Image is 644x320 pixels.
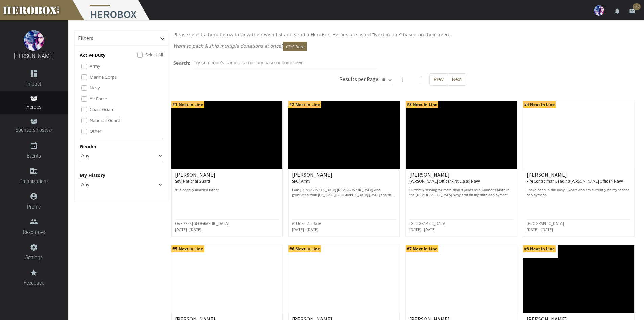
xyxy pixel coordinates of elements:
span: #7 Next In Line [406,245,438,252]
small: [DATE] - [DATE] [292,227,318,232]
span: #5 Next In Line [171,245,204,252]
h6: Filters [78,35,93,41]
small: [DATE] - [DATE] [409,227,436,232]
small: [DATE] - [DATE] [175,227,201,232]
label: Select All [145,51,163,58]
label: My History [80,171,105,179]
small: [GEOGRAPHIC_DATA] [409,221,447,226]
p: 91b happily married father [175,187,279,197]
span: #1 Next In Line [171,101,204,108]
a: #3 Next In Line [PERSON_NAME] [PERSON_NAME] Officer First Class | Navy Currently serving for more... [405,101,517,237]
h6: [PERSON_NAME] [175,172,279,184]
p: Want to pack & ship multiple donations at once? [173,42,633,51]
label: Gender [80,143,97,150]
p: Currently serving for more than 9 years as a Gunner's Mate in the [DEMOGRAPHIC_DATA] Navy and on ... [409,187,513,197]
small: SPC | Army [292,178,310,184]
label: National Guard [90,116,120,124]
label: Air Force [90,95,107,102]
span: #6 Next In Line [288,245,321,252]
button: Prev [429,73,448,86]
i: email [629,8,635,14]
button: Next [448,73,466,86]
label: Other [90,127,101,135]
label: Army [90,62,100,70]
button: Click here [283,42,307,51]
label: Marine Corps [90,73,117,81]
span: #4 Next In Line [523,101,556,108]
span: | [419,76,421,82]
small: [DATE] - [DATE] [527,227,553,232]
span: | [401,76,404,82]
a: #2 Next In Line [PERSON_NAME] SPC | Army I am [DEMOGRAPHIC_DATA] [DEMOGRAPHIC_DATA] who graduated... [288,101,400,237]
small: Sgt | National Guard [175,178,210,184]
h6: [PERSON_NAME] [527,172,630,184]
span: #2 Next In Line [288,101,321,108]
p: Please select a hero below to view their wish list and send a HeroBox. Heroes are listed “Next in... [173,30,633,38]
span: #3 Next In Line [406,101,438,108]
small: Al Udeid Air Base [292,221,321,226]
small: BETA [44,128,52,133]
span: #8 Next In Line [523,245,556,252]
label: Navy [90,84,100,91]
i: notifications [614,8,620,14]
input: Try someone's name or a military base or hometown [194,58,376,68]
h6: [PERSON_NAME] [409,172,513,184]
h6: [PERSON_NAME] [292,172,396,184]
p: Active Duty [80,51,105,59]
label: Coast Guard [90,106,115,113]
small: Fire Controlman Leading [PERSON_NAME] Officer | Navy [527,178,623,184]
p: I have been in the navy 6 years and am currently on my second deployment. [527,187,630,197]
span: 332 [633,3,641,10]
a: [PERSON_NAME] [14,52,54,59]
small: [PERSON_NAME] Officer First Class | Navy [409,178,480,184]
a: #1 Next In Line [PERSON_NAME] Sgt | National Guard 91b happily married father Overseas [GEOGRAPHI... [171,101,283,237]
a: #4 Next In Line [PERSON_NAME] Fire Controlman Leading [PERSON_NAME] Officer | Navy I have been in... [523,101,635,237]
h6: Results per Page: [339,76,379,82]
small: [GEOGRAPHIC_DATA] [527,221,564,226]
label: Search: [173,59,190,67]
p: I am [DEMOGRAPHIC_DATA] [DEMOGRAPHIC_DATA] who graduated from [US_STATE][GEOGRAPHIC_DATA] [DATE] ... [292,187,396,197]
img: user-image [594,5,604,16]
small: Overseas [GEOGRAPHIC_DATA] [175,221,229,226]
img: image [24,30,44,51]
